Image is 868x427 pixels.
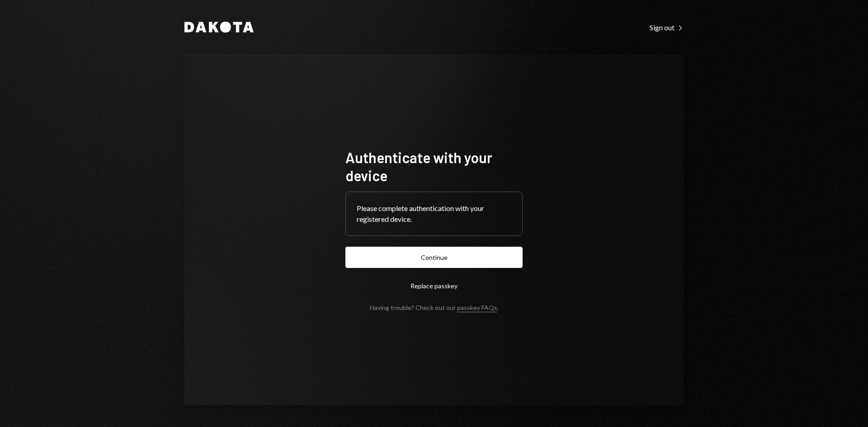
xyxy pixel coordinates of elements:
[345,148,523,184] h1: Authenticate with your device
[357,203,511,225] div: Please complete authentication with your registered device.
[650,22,684,32] a: Sign out
[457,304,497,312] a: passkey FAQs
[345,275,523,296] button: Replace passkey
[370,304,499,311] div: Having trouble? Check out our .
[650,23,684,32] div: Sign out
[345,247,523,268] button: Continue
